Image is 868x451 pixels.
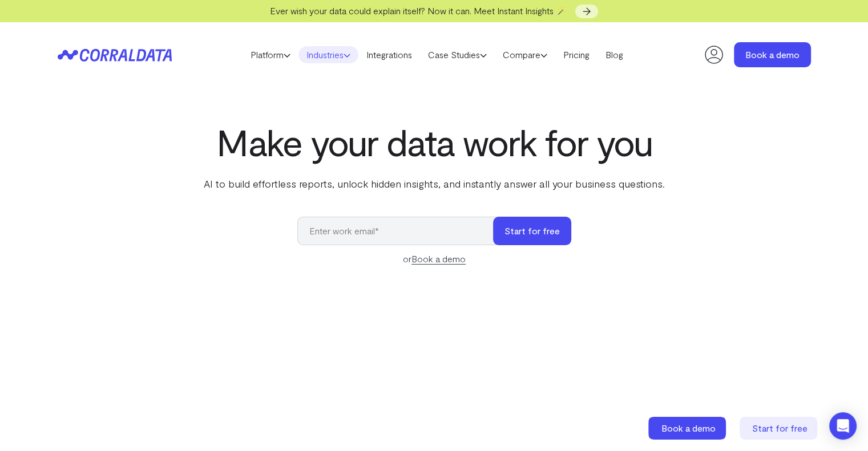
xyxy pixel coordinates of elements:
h1: Make your data work for you [201,121,667,162]
span: Start for free [752,422,808,433]
div: Open Intercom Messenger [829,412,857,440]
p: AI to build effortless reports, unlock hidden insights, and instantly answer all your business qu... [201,176,667,191]
button: Start for free [493,217,571,245]
a: Blog [597,46,631,63]
a: Integrations [358,46,420,63]
a: Pricing [555,46,597,63]
a: Compare [495,46,555,63]
a: Start for free [740,417,819,440]
span: Book a demo [661,422,716,433]
a: Industries [298,46,358,63]
a: Platform [243,46,298,63]
input: Enter work email* [297,217,504,245]
a: Book a demo [648,417,728,440]
a: Book a demo [734,42,811,67]
div: or [297,252,571,266]
a: Case Studies [420,46,495,63]
a: Book a demo [411,253,466,265]
span: Ever wish your data could explain itself? Now it can. Meet Instant Insights 🪄 [270,5,567,16]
